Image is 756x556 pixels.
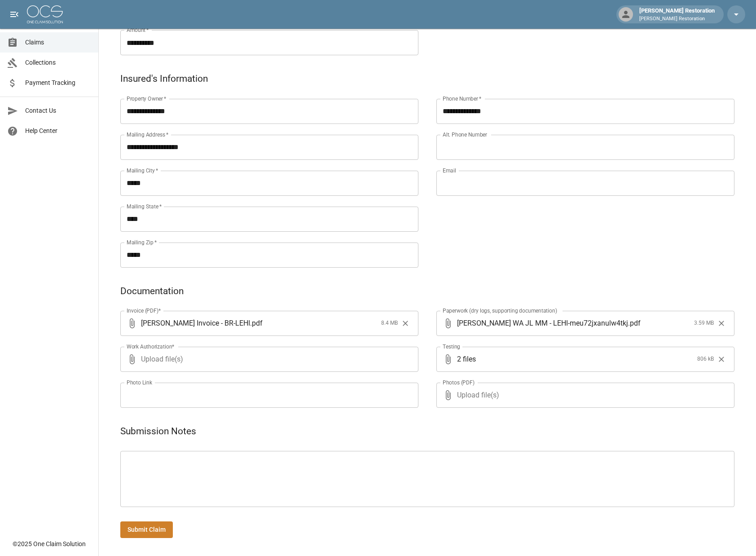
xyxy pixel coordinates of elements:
[127,167,158,174] label: Mailing City
[127,343,175,350] label: Work Authorization*
[381,319,398,328] span: 8.4 MB
[457,347,694,372] span: 2 files
[628,318,641,328] span: . pdf
[141,318,250,328] span: [PERSON_NAME] Invoice - BR-LEHI
[639,15,715,23] p: [PERSON_NAME] Restoration
[127,26,149,34] label: Amount
[25,38,91,47] span: Claims
[127,238,157,246] label: Mailing Zip
[127,379,152,386] label: Photo Link
[127,95,167,102] label: Property Owner
[443,131,487,138] label: Alt. Phone Number
[715,353,728,366] button: Clear
[141,347,394,372] span: Upload file(s)
[250,318,263,328] span: . pdf
[697,355,714,364] span: 806 kB
[443,343,460,350] label: Testing
[120,521,173,538] button: Submit Claim
[5,5,23,23] button: open drawer
[443,167,456,174] label: Email
[127,307,161,314] label: Invoice (PDF)*
[399,317,412,330] button: Clear
[25,106,91,115] span: Contact Us
[25,126,91,136] span: Help Center
[694,319,714,328] span: 3.59 MB
[127,203,162,210] label: Mailing State
[25,58,91,67] span: Collections
[27,5,63,23] img: ocs-logo-white-transparent.png
[457,383,710,408] span: Upload file(s)
[715,317,728,330] button: Clear
[25,78,91,88] span: Payment Tracking
[443,379,475,386] label: Photos (PDF)
[443,95,481,102] label: Phone Number
[13,539,86,548] div: © 2025 One Claim Solution
[443,307,557,314] label: Paperwork (dry logs, supporting documentation)
[127,131,168,138] label: Mailing Address
[457,318,628,328] span: [PERSON_NAME] WA JL MM - LEHI-meu72jxanulw4tkj
[636,6,718,22] div: [PERSON_NAME] Restoration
